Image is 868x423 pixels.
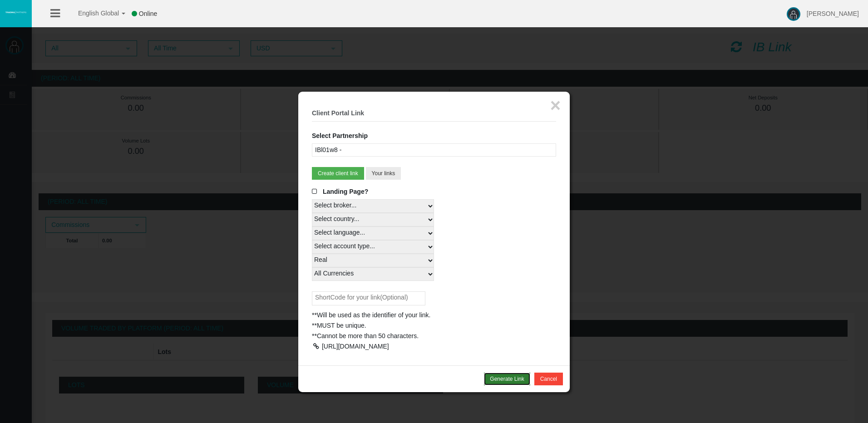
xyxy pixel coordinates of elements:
[550,96,561,114] button: ×
[787,7,800,21] img: user-image
[312,167,364,180] button: Create client link
[534,373,563,385] button: Cancel
[312,291,425,305] input: ShortCode for your link(Optional)
[312,310,556,320] div: **Will be used as the identifier of your link.
[5,10,27,14] img: logo.svg
[66,10,119,17] span: English Global
[312,331,556,341] div: **Cannot be more than 50 characters.
[139,10,157,17] span: Online
[807,10,859,17] span: [PERSON_NAME]
[322,343,389,350] div: [URL][DOMAIN_NAME]
[312,131,368,141] label: Select Partnership
[323,188,368,195] span: Landing Page?
[366,167,401,180] button: Your links
[312,109,364,117] b: Client Portal Link
[312,320,556,331] div: **MUST be unique.
[312,143,556,157] div: IBl01w8 -
[484,373,530,385] button: Generate Link
[312,343,320,349] div: Copy Direct Link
